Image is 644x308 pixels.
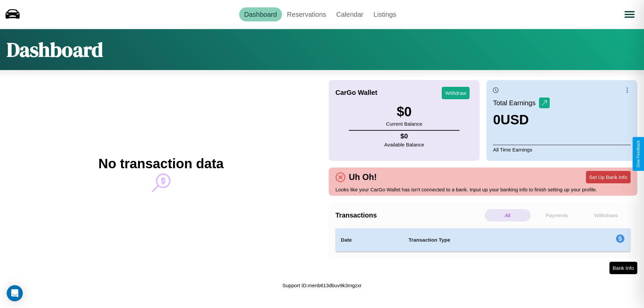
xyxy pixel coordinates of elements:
[7,36,103,63] h1: Dashboard
[636,140,641,168] div: Give Feedback
[620,5,639,24] button: Open menu
[331,7,368,21] a: Calendar
[335,89,377,97] h4: CarGo Wallet
[335,228,631,252] table: simple table
[345,172,380,182] h4: Uh Oh!
[98,156,223,171] h2: No transaction data
[335,211,483,219] h4: Transactions
[282,7,331,21] a: Reservations
[409,236,561,244] h4: Transaction Type
[493,97,539,109] p: Total Earnings
[341,236,398,244] h4: Date
[386,104,422,119] h3: $ 0
[534,209,580,222] p: Payments
[7,285,23,301] div: Open Intercom Messenger
[493,145,631,154] p: All Time Earnings
[493,112,550,127] h3: 0 USD
[386,119,422,128] p: Current Balance
[282,281,362,290] p: Support ID: menb613dbuv9k3mgzxr
[384,140,424,149] p: Available Balance
[239,7,282,21] a: Dashboard
[583,209,629,222] p: Withdraws
[586,171,631,183] button: Set Up Bank Info
[485,209,531,222] p: All
[368,7,401,21] a: Listings
[442,87,470,99] button: Withdraw
[335,185,631,194] p: Looks like your CarGo Wallet has isn't connected to a bank. Input up your banking info to finish ...
[384,132,424,140] h4: $ 0
[609,262,637,274] button: Bank Info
